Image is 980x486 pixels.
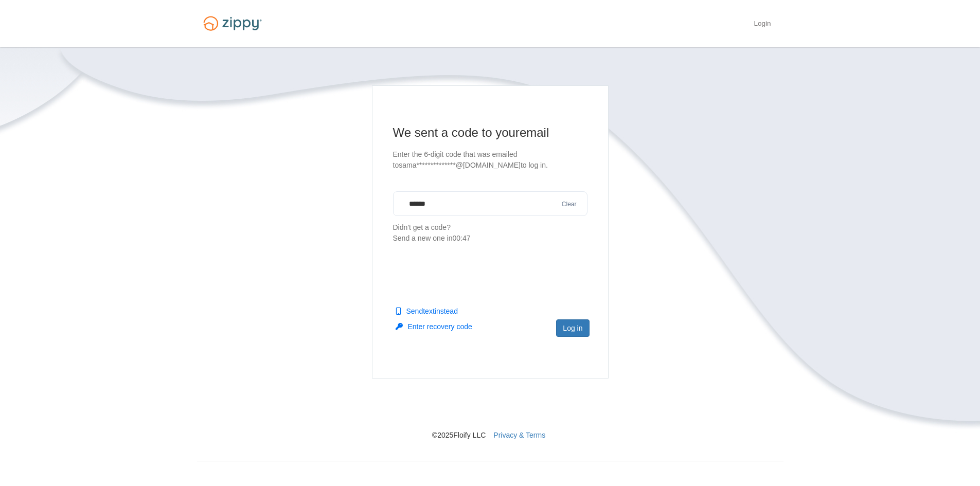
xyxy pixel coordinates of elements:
p: Enter the 6-digit code that was emailed to sama**************@[DOMAIN_NAME] to log in. [393,149,587,171]
a: Login [754,20,771,30]
img: Logo [197,11,268,35]
h1: We sent a code to your email [393,124,587,141]
p: Didn't get a code? [393,222,587,244]
a: Privacy & Terms [493,431,545,439]
nav: © 2025 Floify LLC [197,379,783,440]
button: Enter recovery code [396,321,472,332]
button: Log in [556,319,589,337]
button: Clear [559,200,580,209]
div: Send a new one in 00:47 [393,233,587,244]
button: Sendtextinstead [396,306,458,316]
